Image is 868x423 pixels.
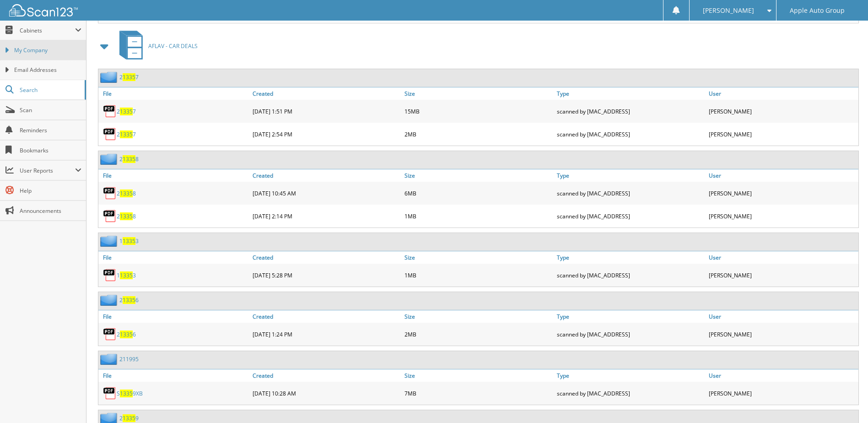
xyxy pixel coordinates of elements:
[555,369,706,382] a: Type
[98,310,250,323] a: File
[100,71,119,83] img: folder2.png
[706,266,858,284] div: [PERSON_NAME]
[706,102,858,120] div: [PERSON_NAME]
[120,331,133,338] span: 1335
[706,207,858,225] div: [PERSON_NAME]
[14,46,81,54] span: My Company
[706,325,858,343] div: [PERSON_NAME]
[98,251,250,264] a: File
[706,251,858,264] a: User
[103,327,117,341] img: PDF.png
[120,271,133,279] span: 1335
[119,414,139,422] a: 213359
[250,369,402,382] a: Created
[117,331,136,338] a: 213356
[555,251,706,264] a: Type
[117,212,136,220] a: 213358
[250,169,402,182] a: Created
[117,190,136,197] a: 213358
[20,146,81,154] span: Bookmarks
[822,379,868,423] iframe: Chat Widget
[250,251,402,264] a: Created
[402,207,554,225] div: 1MB
[402,251,554,264] a: Size
[123,155,135,163] span: 1335
[555,184,706,202] div: scanned by [MAC_ADDRESS]
[98,87,250,100] a: File
[706,169,858,182] a: User
[120,108,133,115] span: 1335
[103,386,117,400] img: PDF.png
[250,266,402,284] div: [DATE] 5:28 PM
[120,190,133,197] span: 1335
[703,8,754,13] span: [PERSON_NAME]
[555,207,706,225] div: scanned by [MAC_ADDRESS]
[250,207,402,225] div: [DATE] 2:14 PM
[103,104,117,118] img: PDF.png
[117,130,136,138] a: 213357
[114,28,198,64] a: AFLAV - CAR DEALS
[555,125,706,143] div: scanned by [MAC_ADDRESS]
[103,209,117,223] img: PDF.png
[98,169,250,182] a: File
[20,207,81,215] span: Announcements
[706,310,858,323] a: User
[555,310,706,323] a: Type
[100,294,119,306] img: folder2.png
[20,106,81,114] span: Scan
[402,102,554,120] div: 15MB
[9,4,78,16] img: scan123-logo-white.svg
[250,184,402,202] div: [DATE] 10:45 AM
[555,87,706,100] a: Type
[103,186,117,200] img: PDF.png
[402,184,554,202] div: 6MB
[120,130,133,138] span: 1335
[402,384,554,402] div: 7MB
[555,169,706,182] a: Type
[103,127,117,141] img: PDF.png
[117,271,136,279] a: 113353
[98,369,250,382] a: File
[20,86,80,94] span: Search
[402,325,554,343] div: 2MB
[123,296,135,304] span: 1335
[555,325,706,343] div: scanned by [MAC_ADDRESS]
[402,369,554,382] a: Size
[20,126,81,134] span: Reminders
[402,266,554,284] div: 1MB
[119,155,139,163] a: 213358
[250,102,402,120] div: [DATE] 1:51 PM
[250,325,402,343] div: [DATE] 1:24 PM
[120,390,133,397] span: 1335
[119,296,139,304] a: 213356
[100,235,119,247] img: folder2.png
[148,42,198,50] span: AFLAV - CAR DEALS
[117,390,143,397] a: S13359XB
[123,73,135,81] span: 1335
[706,87,858,100] a: User
[100,153,119,165] img: folder2.png
[123,414,135,422] span: 1335
[555,102,706,120] div: scanned by [MAC_ADDRESS]
[790,8,845,13] span: Apple Auto Group
[402,87,554,100] a: Size
[706,184,858,202] div: [PERSON_NAME]
[100,353,119,365] img: folder2.png
[20,167,75,174] span: User Reports
[706,369,858,382] a: User
[103,268,117,282] img: PDF.png
[120,212,133,220] span: 1335
[14,66,81,74] span: Email Addresses
[555,384,706,402] div: scanned by [MAC_ADDRESS]
[706,384,858,402] div: [PERSON_NAME]
[250,87,402,100] a: Created
[555,266,706,284] div: scanned by [MAC_ADDRESS]
[20,187,81,195] span: Help
[119,73,139,81] a: 213357
[402,125,554,143] div: 2MB
[117,108,136,115] a: 213357
[250,384,402,402] div: [DATE] 10:28 AM
[119,237,139,245] a: 113353
[123,237,135,245] span: 1335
